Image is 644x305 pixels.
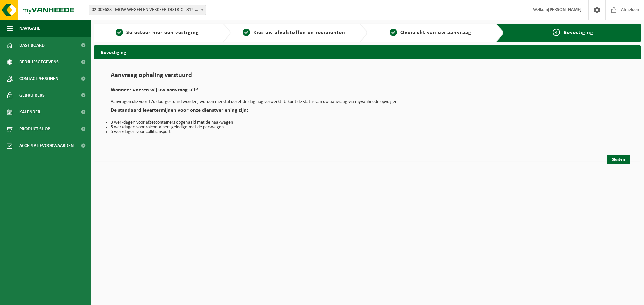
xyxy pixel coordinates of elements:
[111,125,624,130] li: 5 werkdagen voor rolcontainers geledigd met de perswagen
[126,30,199,35] span: Selecteer hier een vestiging
[111,72,624,82] h1: Aanvraag ophaling verstuurd
[94,45,641,58] h2: Bevestiging
[19,137,74,154] span: Acceptatievoorwaarden
[19,54,59,70] span: Bedrijfsgegevens
[111,100,624,104] p: Aanvragen die voor 17u doorgestuurd worden, worden meestal dezelfde dag nog verwerkt. U kunt de s...
[371,29,491,37] a: 3Overzicht van uw aanvraag
[111,130,624,134] li: 5 werkdagen voor collitransport
[19,20,40,37] span: Navigatie
[19,37,45,54] span: Dashboard
[111,87,624,96] h2: Wanneer voeren wij uw aanvraag uit?
[97,29,217,37] a: 1Selecteer hier een vestiging
[400,30,471,35] span: Overzicht van uw aanvraag
[390,29,397,36] span: 3
[89,5,206,15] span: 02-009688 - MOW-WEGEN EN VERKEER-DISTRICT 312-KORTRIJK - KORTRIJK
[111,108,624,117] h2: De standaard levertermijnen voor onze dienstverlening zijn:
[19,104,40,121] span: Kalender
[116,29,123,36] span: 1
[607,155,630,164] a: Sluiten
[19,121,50,137] span: Product Shop
[563,30,593,35] span: Bevestiging
[19,70,58,87] span: Contactpersonen
[548,7,582,12] strong: [PERSON_NAME]
[243,29,250,36] span: 2
[89,5,206,15] span: 02-009688 - MOW-WEGEN EN VERKEER-DISTRICT 312-KORTRIJK - KORTRIJK
[19,87,45,104] span: Gebruikers
[553,29,560,36] span: 4
[234,29,354,37] a: 2Kies uw afvalstoffen en recipiënten
[253,30,345,35] span: Kies uw afvalstoffen en recipiënten
[111,120,624,125] li: 3 werkdagen voor afzetcontainers opgehaald met de haakwagen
